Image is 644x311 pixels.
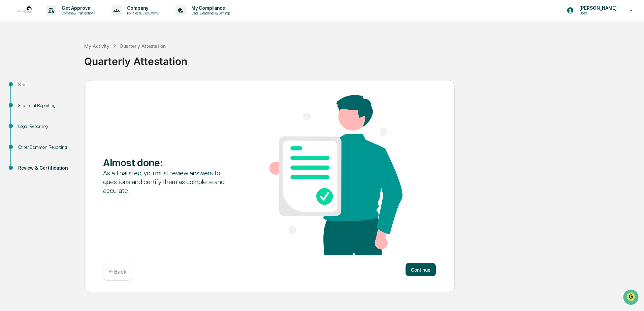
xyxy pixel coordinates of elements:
[56,85,84,92] span: Attestations
[49,85,54,91] div: 🗄️
[18,81,73,88] div: Start
[67,114,82,119] span: Pylon
[4,95,45,107] a: 🔎Data Lookup
[574,5,620,11] p: [PERSON_NAME]
[103,157,236,169] div: Almost done :
[406,263,436,276] button: Continue
[23,51,110,58] div: Start new chat
[103,169,236,195] div: As a final step, you must review answers to questions and certify them as complete and accurate.
[16,2,32,19] img: logo
[7,85,12,91] div: 🖐️
[56,5,98,11] p: Get Approval
[186,5,234,11] p: My Compliance
[622,289,641,307] iframe: Open customer support
[18,102,73,109] div: Financial Reporting
[18,144,73,151] div: Other Common Reporting
[574,11,620,15] p: Users
[122,11,162,15] p: Policies & Documents
[23,58,85,64] div: We're available if you need us!
[13,98,42,104] span: Data Lookup
[7,51,19,64] img: 1746055101610-c473b297-6a78-478c-a979-82029cc54cd1
[18,123,73,130] div: Legal Reporting
[7,98,12,104] div: 🔎
[109,269,126,275] p: ← Back
[84,50,641,67] div: Quarterly Attestation
[186,11,234,15] p: Data, Deadlines & Settings
[46,82,86,94] a: 🗄️Attestations
[269,95,402,255] img: Almost done
[115,54,123,62] button: Start new chat
[122,5,162,11] p: Company
[84,43,109,49] div: My Activity
[7,14,123,25] p: How can we help?
[56,11,98,15] p: Content & Transactions
[18,165,73,172] div: Review & Certification
[47,114,82,119] a: Powered byPylon
[4,82,46,94] a: 🖐️Preclearance
[120,43,166,49] div: Quarterly Attestation
[13,85,43,92] span: Preclearance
